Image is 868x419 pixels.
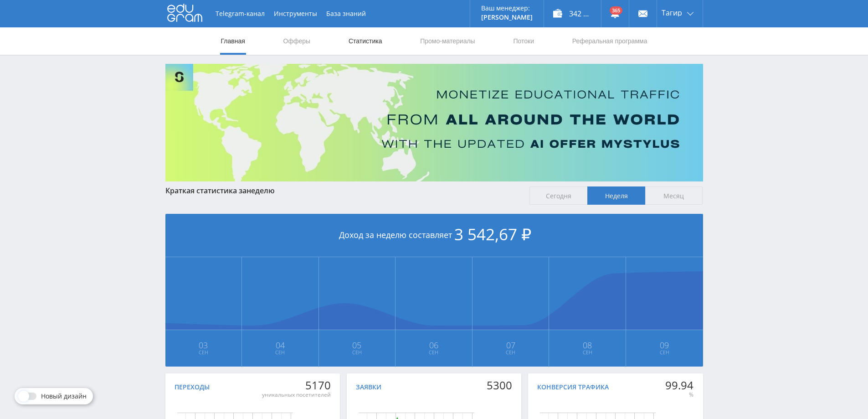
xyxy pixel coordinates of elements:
[587,186,645,205] span: Неделя
[396,349,472,356] span: Сен
[165,186,521,195] div: Краткая статистика за
[662,9,682,16] span: Тагир
[481,5,533,12] p: Ваш менеджер:
[645,186,703,205] span: Месяц
[550,349,625,356] span: Сен
[247,186,275,196] span: неделю
[175,383,210,391] div: Переходы
[262,379,331,392] div: 5170
[396,341,472,349] span: 06
[319,341,395,349] span: 05
[665,391,693,398] div: %
[242,341,318,349] span: 04
[262,391,331,398] div: уникальных посетителей
[282,27,312,55] a: Офферы
[242,349,318,356] span: Сен
[481,14,533,21] p: [PERSON_NAME]
[348,27,383,55] a: Статистика
[529,186,587,205] span: Сегодня
[537,383,609,391] div: Конверсия трафика
[627,341,703,349] span: 09
[487,379,512,392] div: 5300
[473,349,549,356] span: Сен
[165,214,703,257] div: Доход за неделю составляет
[627,349,703,356] span: Сен
[473,341,549,349] span: 07
[356,383,381,391] div: Заявки
[665,379,693,392] div: 99.94
[454,223,531,245] span: 3 542,67 ₽
[166,341,241,349] span: 03
[165,64,703,181] img: Banner
[419,27,476,55] a: Промо-материалы
[319,349,395,356] span: Сен
[220,27,246,55] a: Главная
[571,27,648,55] a: Реферальная программа
[550,341,625,349] span: 08
[512,27,535,55] a: Потоки
[41,393,87,400] span: Новый дизайн
[166,349,241,356] span: Сен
